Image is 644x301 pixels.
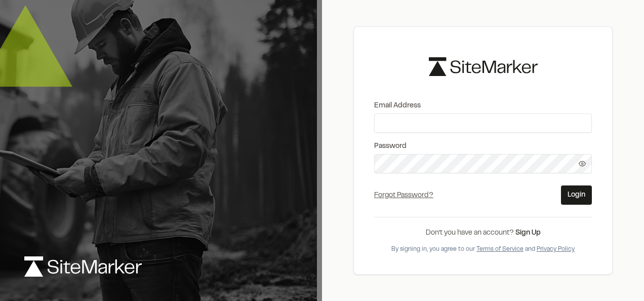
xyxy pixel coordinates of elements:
[374,228,592,239] div: Don’t you have an account?
[537,245,575,254] button: Privacy Policy
[429,57,538,76] img: logo-black-rebrand.svg
[374,245,592,254] div: By signing in, you agree to our and
[561,185,592,205] button: Login
[24,256,142,277] img: logo-white-rebrand.svg
[374,193,433,199] a: Forgot Password?
[374,141,592,152] label: Password
[476,245,524,254] button: Terms of Service
[374,100,592,111] label: Email Address
[515,230,541,236] a: Sign Up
